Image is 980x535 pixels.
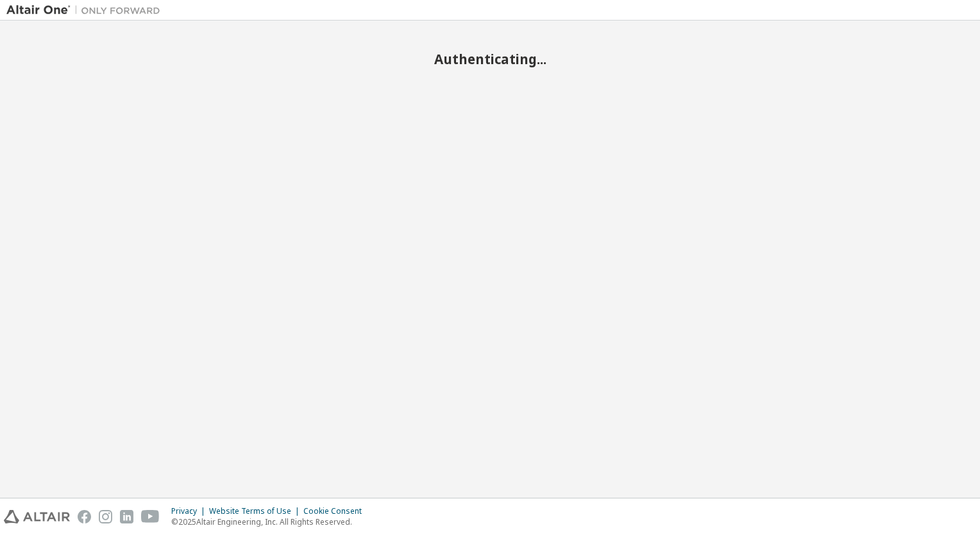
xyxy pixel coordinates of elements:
[78,510,91,523] img: facebook.svg
[141,510,160,523] img: youtube.svg
[99,510,112,523] img: instagram.svg
[6,4,167,17] img: Altair One
[171,516,369,527] p: © 2025 Altair Engineering, Inc. All Rights Reserved.
[6,51,974,67] h2: Authenticating...
[171,506,209,516] div: Privacy
[120,510,133,523] img: linkedin.svg
[4,510,70,523] img: altair_logo.svg
[303,506,369,516] div: Cookie Consent
[209,506,303,516] div: Website Terms of Use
